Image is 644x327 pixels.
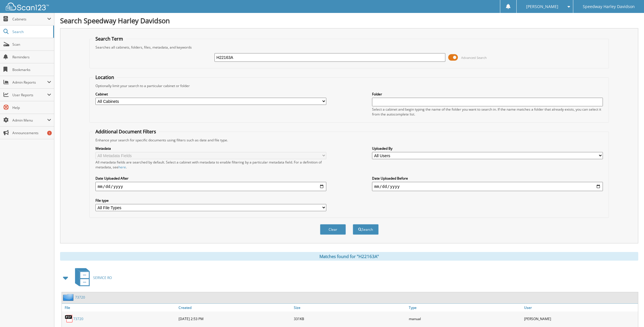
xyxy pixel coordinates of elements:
label: Metadata [95,146,327,151]
span: Speedway Harley Davidson [583,5,635,8]
button: Clear [320,224,346,235]
div: 1 [47,131,52,135]
a: User [523,304,638,311]
div: Enhance your search for specific documents using filters such as date and file type. [93,138,606,143]
div: manual [407,313,523,324]
span: [PERSON_NAME] [526,5,558,8]
a: here [118,165,126,170]
span: SERVICE RO [93,275,112,280]
a: Created [177,304,292,311]
label: Folder [372,92,603,97]
label: Uploaded By [372,146,603,151]
img: folder2.png [63,294,75,301]
legend: Search Term [93,36,126,42]
div: Optionally limit your search to a particular cabinet or folder [93,83,606,88]
a: File [62,304,177,311]
input: start [95,182,327,191]
span: User Reports [12,93,47,97]
h1: Search Speedway Harley Davidson [60,16,638,25]
span: Admin Menu [12,118,47,123]
span: Advanced Search [461,55,487,60]
button: Search [353,224,379,235]
input: end [372,182,603,191]
span: Bookmarks [12,67,51,72]
legend: Additional Document Filters [93,128,159,135]
legend: Location [93,74,117,80]
span: Help [12,105,51,110]
div: [DATE] 2:53 PM [177,313,292,324]
div: Matches found for "H22163A" [60,252,638,261]
div: [PERSON_NAME] [523,313,638,324]
a: 73720 [75,295,85,300]
img: PDF.png [65,314,73,323]
div: Select a cabinet and begin typing the name of the folder you want to search in. If the name match... [372,107,603,117]
span: Cabinets [12,17,47,22]
div: All metadata fields are searched by default. Select a cabinet with metadata to enable filtering b... [95,160,327,170]
label: Date Uploaded After [95,176,327,181]
span: Reminders [12,55,51,59]
span: Scan [12,42,51,47]
label: Cabinet [95,92,327,97]
a: Size [292,304,408,311]
label: File type [95,198,327,203]
span: Admin Reports [12,80,47,85]
img: scan123-logo-white.svg [6,3,49,10]
a: SERVICE RO [72,266,112,289]
span: Search [12,29,50,34]
div: 331KB [292,313,408,324]
div: Searches all cabinets, folders, files, metadata, and keywords [93,45,606,50]
a: 73720 [73,316,83,321]
span: Announcements [12,130,51,135]
a: Type [407,304,523,311]
label: Date Uploaded Before [372,176,603,181]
